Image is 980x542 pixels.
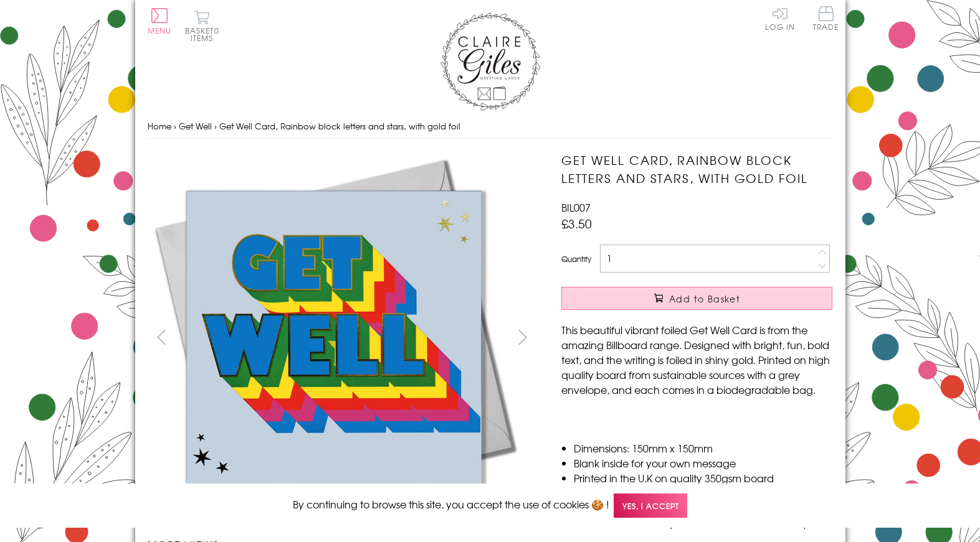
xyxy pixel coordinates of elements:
[574,441,832,456] li: Dimensions: 150mm x 150mm
[561,253,591,264] label: Quantity
[191,25,219,44] span: 0 items
[179,120,212,132] a: Get Well
[614,493,687,518] span: Yes, I accept
[148,323,176,351] button: prev
[561,287,832,310] button: Add to Basket
[185,10,219,42] button: Basket0 items
[561,322,832,397] p: This beautiful vibrant foiled Get Well Card is from the amazing Billboard range. Designed with br...
[669,292,740,305] span: Add to Basket
[765,6,795,30] a: Log In
[148,25,172,36] span: Menu
[561,151,832,187] h1: Get Well Card, Rainbow block letters and stars, with gold foil
[508,323,536,351] button: next
[174,120,176,132] span: ›
[148,151,521,525] img: Get Well Card, Rainbow block letters and stars, with gold foil
[813,6,839,30] span: Trade
[561,200,591,215] span: BIL007
[148,8,172,34] button: Menu
[219,120,460,132] span: Get Well Card, Rainbow block letters and stars, with gold foil
[440,12,540,111] img: Claire Giles Greetings Cards
[574,470,832,485] li: Printed in the U.K on quality 350gsm board
[148,114,833,139] nav: breadcrumbs
[561,215,592,232] span: £3.50
[148,120,171,132] a: Home
[813,6,839,33] a: Trade
[574,456,832,470] li: Blank inside for your own message
[214,120,217,132] span: ›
